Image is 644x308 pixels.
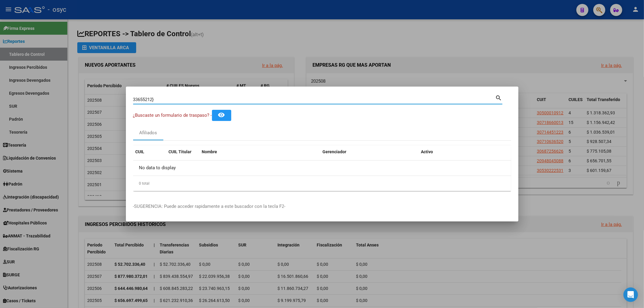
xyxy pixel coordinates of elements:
div: Open Intercom Messenger [623,287,638,302]
span: CUIL [136,149,145,154]
div: Afiliados [139,129,157,136]
span: Gerenciador [323,149,347,154]
span: Activo [421,149,433,154]
p: -SUGERENCIA: Puede acceder rapidamente a este buscador con la tecla F2- [133,203,511,210]
datatable-header-cell: Activo [419,145,511,158]
mat-icon: remove_red_eye [218,111,225,119]
mat-icon: search [495,94,502,101]
datatable-header-cell: Gerenciador [320,145,419,158]
span: CUIL Titular [169,149,192,154]
span: Nombre [202,149,217,154]
div: 0 total [133,176,511,191]
div: No data to display [133,160,511,176]
span: ¿Buscaste un formulario de traspaso? - [133,113,212,118]
datatable-header-cell: Nombre [200,145,320,158]
datatable-header-cell: CUIL Titular [166,145,200,158]
datatable-header-cell: CUIL [133,145,166,158]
